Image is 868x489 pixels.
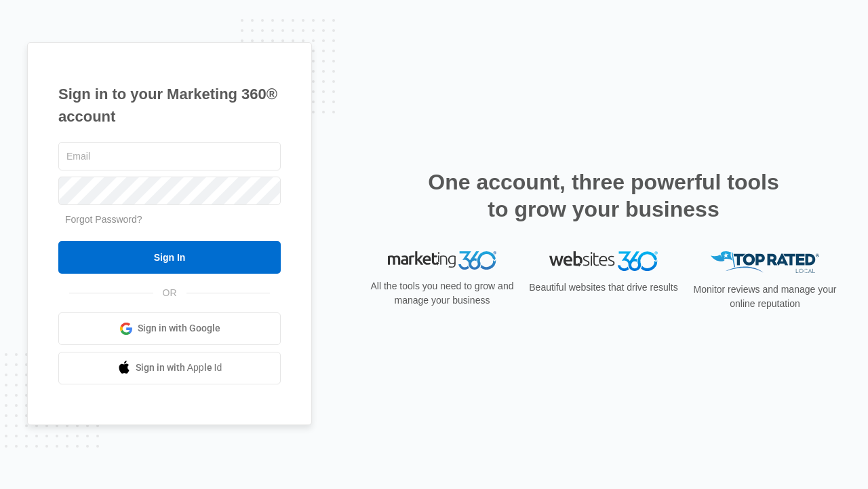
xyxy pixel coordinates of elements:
[388,251,496,270] img: Marketing 360
[424,168,783,223] h2: One account, three powerful tools to grow your business
[58,352,281,384] a: Sign in with Apple Id
[528,280,679,295] p: Beautiful websites that drive results
[153,286,186,300] span: OR
[65,214,142,225] a: Forgot Password?
[138,321,220,336] span: Sign in with Google
[711,251,819,274] img: Top Rated Local
[58,241,281,274] input: Sign In
[549,251,658,271] img: Websites 360
[689,283,841,311] p: Monitor reviews and manage your online reputation
[366,279,518,308] p: All the tools you need to grow and manage your business
[58,142,281,170] input: Email
[136,361,222,375] span: Sign in with Apple Id
[58,83,281,128] h1: Sign in to your Marketing 360® account
[58,312,281,345] a: Sign in with Google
